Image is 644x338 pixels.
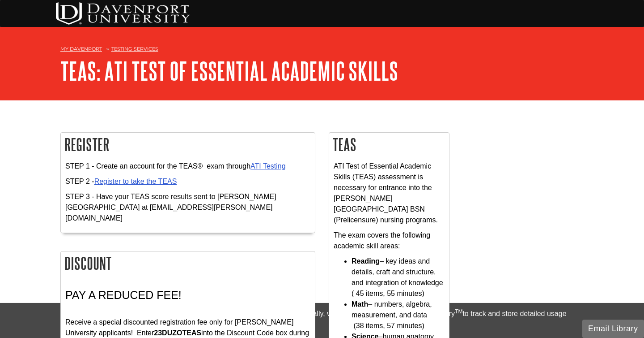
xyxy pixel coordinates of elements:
p: STEP 2 - [65,176,310,187]
p: ATI Test of Essential Academic Skills (TEAS) assessment is necessary for entrance into the [PERSO... [334,161,445,225]
button: Email Library [582,320,644,338]
h2: Register [61,133,315,156]
li: – numbers, algebra, measurement, and data (38 items, 57 minutes) [352,299,445,331]
strong: Reading [352,257,380,265]
p: The exam covers the following academic skill areas: [334,230,445,251]
a: ATI Testing [250,162,286,170]
a: Testing Services [111,46,158,52]
sup: TM [455,308,462,315]
strong: 23DUZOTEAS [154,329,201,337]
a: TEAS: ATI Test of Essential Academic Skills [60,57,398,85]
a: Register to take the TEAS [94,178,177,185]
h3: PAY A REDUCED FEE! [65,289,310,302]
h2: TEAS [329,133,449,156]
li: – key ideas and details, craft and structure, and integration of knowledge ( 45 items, 55 minutes) [352,256,445,299]
h2: Discount [61,251,315,275]
p: STEP 1 - Create an account for the TEAS® exam through [65,161,310,172]
a: My Davenport [60,45,102,53]
nav: breadcrumb [60,43,584,57]
img: DU Testing Services [56,2,190,25]
p: STEP 3 - Have your TEAS score results sent to [PERSON_NAME][GEOGRAPHIC_DATA] at [EMAIL_ADDRESS][P... [65,191,310,224]
strong: Math [352,300,368,308]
